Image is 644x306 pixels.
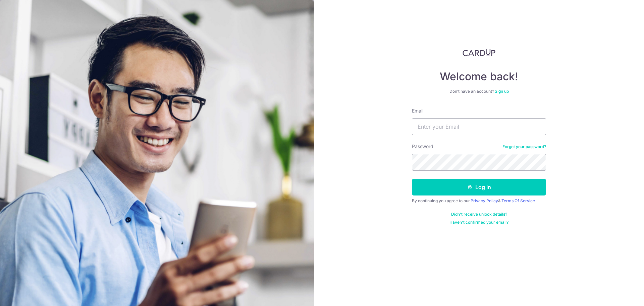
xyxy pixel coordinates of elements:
a: Haven't confirmed your email? [449,220,508,225]
a: Forgot your password? [502,144,546,149]
label: Email [412,107,423,114]
a: Didn't receive unlock details? [451,212,507,217]
img: CardUp Logo [463,48,495,56]
div: Don’t have an account? [412,89,546,94]
button: Log in [412,179,546,195]
a: Sign up [495,89,509,94]
a: Terms Of Service [501,198,535,203]
h4: Welcome back! [412,70,546,83]
label: Password [412,143,433,150]
input: Enter your Email [412,118,546,135]
a: Privacy Policy [471,198,498,203]
div: By continuing you agree to our & [412,198,546,204]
